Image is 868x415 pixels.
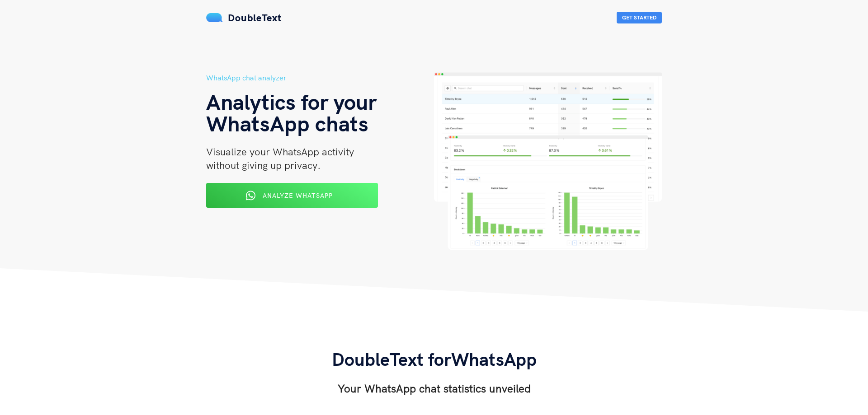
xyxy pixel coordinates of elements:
[332,348,537,370] span: DoubleText for WhatsApp
[206,195,378,203] a: Analyze WhatsApp
[206,11,282,24] a: DoubleText
[206,72,434,84] h5: WhatsApp chat analyzer
[206,145,354,158] span: Visualize your WhatsApp activity
[206,110,368,137] span: WhatsApp chats
[263,191,333,200] span: Analyze WhatsApp
[332,381,537,396] h3: Your WhatsApp chat statistics unveiled
[206,183,378,208] button: Analyze WhatsApp
[617,12,662,23] button: Get Started
[434,72,662,250] img: hero
[228,11,282,24] span: DoubleText
[206,88,377,115] span: Analytics for your
[206,159,321,172] span: without giving up privacy.
[206,13,223,22] img: mS3x8y1f88AAAAABJRU5ErkJggg==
